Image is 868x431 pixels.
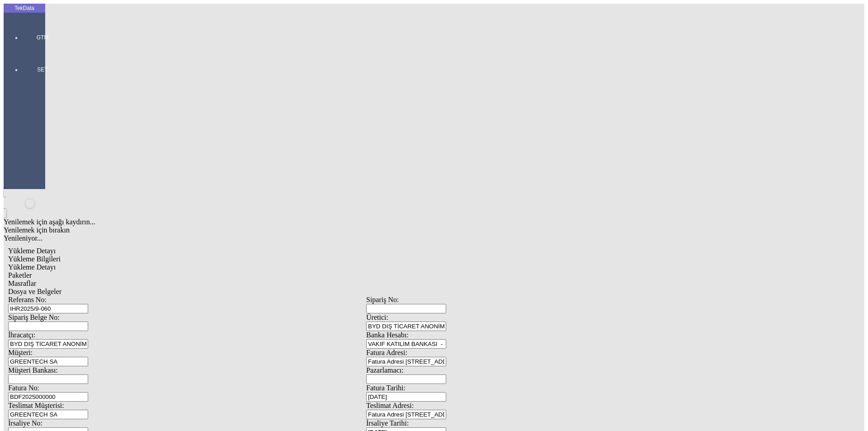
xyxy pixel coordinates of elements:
[8,255,61,263] span: Yükleme Bilgileri
[4,234,729,242] div: Yenileniyor...
[366,384,406,392] span: Fatura Tarihi:
[8,288,61,295] span: Dosya ve Belgeler
[4,5,45,12] div: TekData
[4,226,729,234] div: Yenilemek için bırakın
[8,247,56,255] span: Yükleme Detayı
[8,349,33,356] span: Müşteri:
[8,279,36,287] span: Masraflar
[366,402,414,409] span: Teslimat Adresi:
[8,313,60,321] span: Sipariş Belge No:
[8,263,56,271] span: Yükleme Detayı
[8,419,42,427] span: İrsaliye No:
[29,66,56,73] span: SET
[29,34,56,41] span: GTM
[366,331,409,339] span: Banka Hesabı:
[4,218,729,226] div: Yenilemek için aşağı kaydırın...
[366,419,409,427] span: İrsaliye Tarihi:
[8,271,32,279] span: Paketler
[366,296,399,303] span: Sipariş No:
[366,349,407,356] span: Fatura Adresi:
[8,331,35,339] span: İhracatçı:
[366,313,388,321] span: Üretici:
[8,402,64,409] span: Teslimat Müşterisi:
[366,366,404,374] span: Pazarlamacı:
[8,366,58,374] span: Müşteri Bankası:
[8,384,39,392] span: Fatura No:
[8,296,47,303] span: Referans No:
